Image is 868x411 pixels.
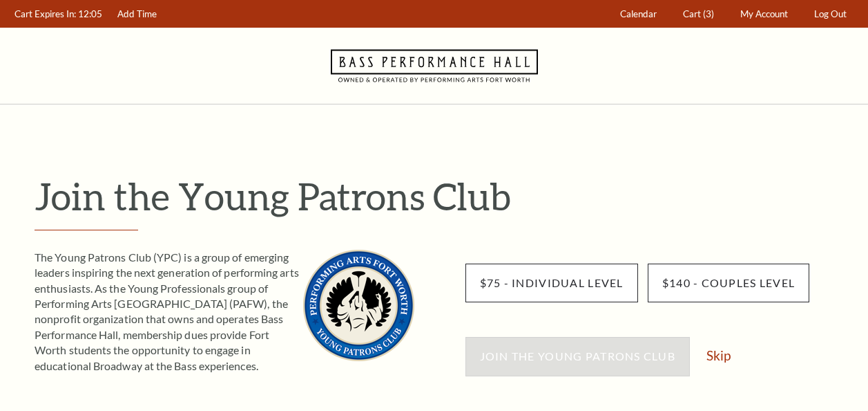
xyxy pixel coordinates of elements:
[35,174,854,219] h1: Join the Young Patrons Club
[677,1,721,28] a: Cart (3)
[480,349,676,363] span: Join the Young Patrons Club
[648,264,810,302] input: $140 - Couples Level
[703,8,714,19] span: (3)
[706,349,731,362] a: Skip
[734,1,795,28] a: My Account
[683,8,701,19] span: Cart
[465,337,691,376] button: Join the Young Patrons Club
[620,8,657,19] span: Calendar
[465,264,638,302] input: $75 - Individual Level
[15,8,76,19] span: Cart Expires In:
[35,250,414,374] p: The Young Patrons Club (YPC) is a group of emerging leaders inspiring the next generation of perf...
[614,1,664,28] a: Calendar
[808,1,853,28] a: Log Out
[111,1,164,28] a: Add Time
[740,8,788,19] span: My Account
[78,8,102,19] span: 12:05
